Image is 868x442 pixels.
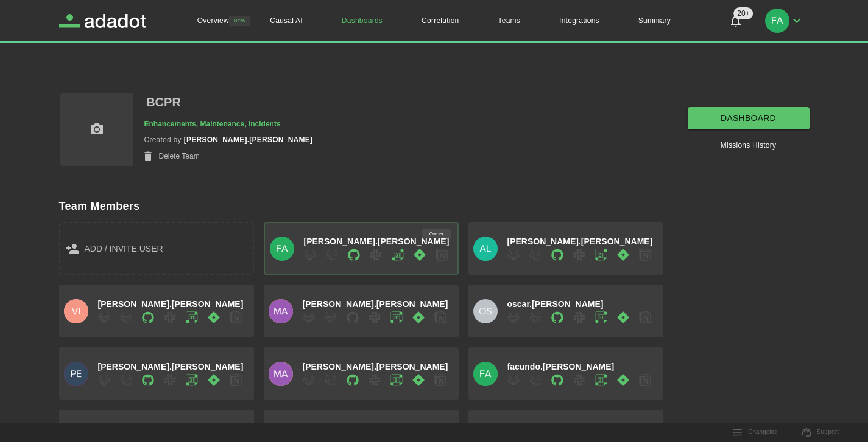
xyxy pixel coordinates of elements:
[59,222,254,275] button: add / invite user
[473,362,498,386] img: facundo.villalba
[726,423,785,441] button: Changelog
[59,14,147,28] a: Adadot Homepage
[144,118,281,131] button: Enhancements, Maintenance, Incidents
[721,6,750,35] button: Notifications
[59,200,810,213] h2: Team Members
[270,237,294,261] img: fabiola.dominguez
[98,299,244,309] span: [PERSON_NAME].[PERSON_NAME]
[64,362,88,386] img: pedro.cardona
[765,9,789,33] img: fabiola.dominguez
[269,299,293,323] img: marlon.espinoza
[264,285,459,337] button: marlon.espinoza[PERSON_NAME].[PERSON_NAME]
[422,229,451,238] div: Owner
[144,150,200,163] button: Delete Team
[184,136,312,145] h3: [PERSON_NAME].[PERSON_NAME]
[144,92,183,113] button: BCPR
[146,92,181,113] p: BCPR
[85,241,163,257] span: add / invite user
[733,7,753,19] span: 20+
[507,237,653,246] span: [PERSON_NAME].[PERSON_NAME]
[468,347,663,400] button: facundo.villalbafacundo.[PERSON_NAME]
[473,299,498,323] img: oscar.bocanegra
[269,362,293,386] img: maria.ortiz
[507,362,615,371] span: facundo.[PERSON_NAME]
[264,222,459,275] button: Ownerfabiola.dominguez[PERSON_NAME].[PERSON_NAME]
[59,347,254,400] button: pedro.cardona[PERSON_NAME].[PERSON_NAME]
[507,299,604,309] span: oscar.[PERSON_NAME]
[303,362,448,371] span: [PERSON_NAME].[PERSON_NAME]
[688,107,810,129] a: dashboard
[264,347,459,400] button: maria.ortiz[PERSON_NAME].[PERSON_NAME]
[64,299,88,323] img: vicente.ortiz
[473,237,498,261] img: alejandro.vargas
[303,299,448,309] span: [PERSON_NAME].[PERSON_NAME]
[468,285,663,337] button: oscar.bocanegraoscar.[PERSON_NAME]
[760,5,809,36] button: fabiola.dominguez
[721,139,776,151] a: Missions History
[59,285,254,337] button: vicente.ortiz[PERSON_NAME].[PERSON_NAME]
[144,136,182,145] span: Created by
[468,222,663,275] button: alejandro.vargas[PERSON_NAME].[PERSON_NAME]
[795,423,847,441] a: Support
[304,237,450,246] span: [PERSON_NAME].[PERSON_NAME]
[98,362,244,371] span: [PERSON_NAME].[PERSON_NAME]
